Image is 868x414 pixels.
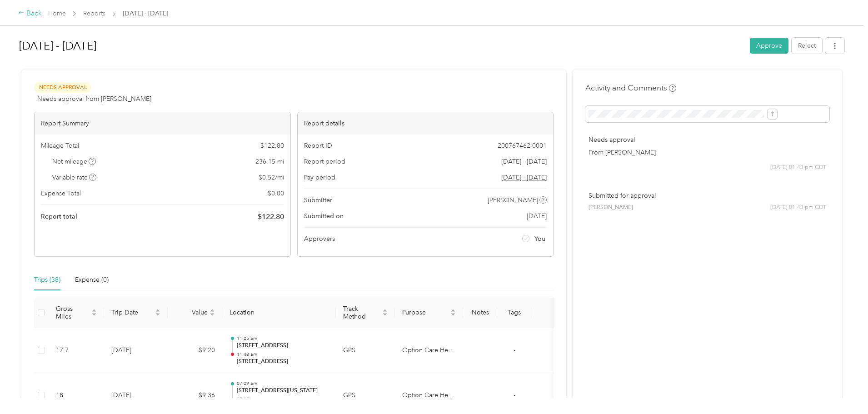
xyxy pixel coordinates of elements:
span: Purpose [402,309,449,316]
td: $9.20 [168,328,222,374]
span: Go to pay period [501,173,547,182]
span: caret-up [210,308,215,313]
span: Report total [41,212,77,221]
th: Trip Date [104,298,168,328]
span: Needs approval from [PERSON_NAME] [37,94,151,104]
th: Location [222,298,336,328]
span: Expense Total [41,189,81,198]
span: [DATE] 01:43 pm CDT [770,164,826,172]
th: Track Method [336,298,395,328]
span: [DATE] - [DATE] [123,9,168,18]
span: 236.15 mi [255,157,284,166]
span: [DATE] [527,211,547,221]
p: 11:48 am [237,351,329,358]
th: Value [168,298,222,328]
th: Purpose [395,298,463,328]
span: Mileage Total [41,141,79,150]
span: Variable rate [52,173,97,182]
div: Expense (0) [75,275,109,285]
span: [PERSON_NAME] [488,195,538,205]
p: Submitted for approval [589,191,826,200]
h4: Activity and Comments [585,82,676,94]
span: $ 122.80 [260,141,284,150]
span: - [514,346,515,354]
span: caret-down [450,312,456,317]
span: caret-down [210,312,215,317]
span: Submitter [304,195,332,205]
span: You [534,234,545,244]
span: - [514,391,515,399]
span: caret-up [91,308,97,313]
td: Option Care Health [395,328,463,374]
span: caret-down [382,312,388,317]
div: Back [18,8,42,19]
p: 07:09 am [237,380,329,387]
span: Value [175,309,208,316]
td: [DATE] [104,328,168,374]
span: Gross Miles [56,305,90,320]
span: Trip Date [111,309,153,316]
td: 17.7 [49,328,104,374]
th: Notes [463,298,497,328]
p: From [PERSON_NAME] [589,148,826,157]
span: Approvers [304,234,335,244]
span: Submitted on [304,211,344,221]
span: caret-down [91,312,97,317]
button: Approve [750,38,788,54]
span: caret-down [155,312,160,317]
span: $ 122.80 [258,211,284,222]
td: GPS [336,328,395,374]
p: Needs approval [589,135,826,145]
iframe: Everlance-gr Chat Button Frame [817,363,868,414]
span: [DATE] - [DATE] [501,157,547,166]
p: [STREET_ADDRESS] [237,358,329,366]
div: Report details [298,112,554,135]
span: Needs Approval [34,82,91,93]
div: Report Summary [35,112,290,135]
span: $ 0.52 / mi [259,173,284,182]
a: Reports [83,10,105,17]
span: 200767462-0001 [498,141,547,150]
p: [STREET_ADDRESS][US_STATE] [237,387,329,395]
span: Net mileage [52,157,96,166]
span: Track Method [343,305,380,320]
p: 11:25 am [237,335,329,342]
span: caret-up [155,308,160,313]
span: caret-up [450,308,456,313]
span: [PERSON_NAME] [589,204,633,212]
span: [DATE] 01:43 pm CDT [770,204,826,212]
span: $ 0.00 [268,189,284,198]
a: Home [48,10,66,17]
button: Reject [792,38,822,54]
p: 07:45 am [237,396,329,403]
span: Report period [304,157,345,166]
th: Gross Miles [49,298,104,328]
div: Trips (38) [34,275,60,285]
span: Pay period [304,173,335,182]
th: Tags [497,298,531,328]
h1: Sep 1 - 30, 2025 [19,35,743,57]
span: Report ID [304,141,332,150]
p: [STREET_ADDRESS] [237,342,329,350]
span: caret-up [382,308,388,313]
